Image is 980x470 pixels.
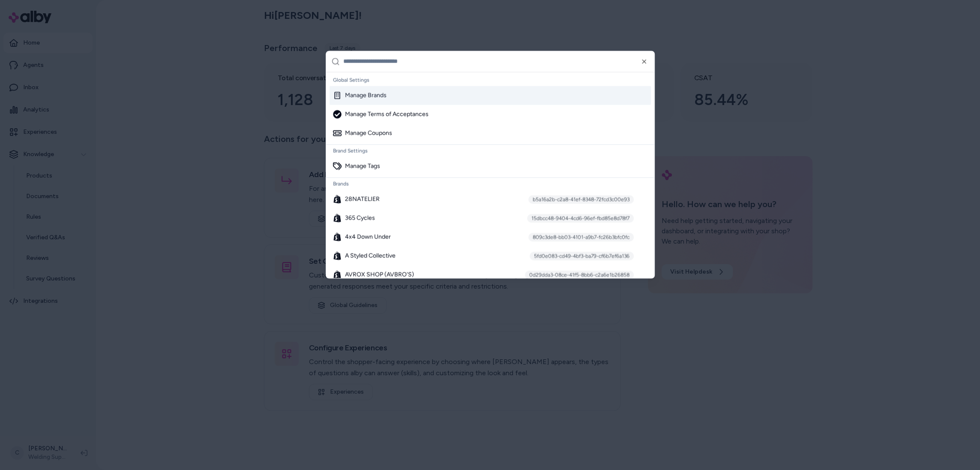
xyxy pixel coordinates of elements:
[333,91,387,99] div: Manage Brands
[330,145,651,157] div: Brand Settings
[527,214,634,222] div: 15dbcc48-9404-4cd6-96ef-fbd85e8d78f7
[528,195,634,203] div: b5a16a2b-c2a8-41ef-8348-72fcd3c00e93
[333,162,380,170] div: Manage Tags
[330,74,651,86] div: Global Settings
[345,214,375,222] span: 365 Cycles
[333,110,429,118] div: Manage Terms of Acceptances
[530,251,634,260] div: 5fd0e083-cd49-4bf3-ba79-cf6b7ef6a136
[345,195,380,203] span: 28NATELIER
[345,270,414,279] span: AVROX SHOP (AVBRO'S)
[528,232,634,241] div: 809c3de8-bb03-4101-a9b7-fc26b3bfc0fc
[333,129,392,137] div: Manage Coupons
[330,178,651,190] div: Brands
[345,251,396,260] span: A Styled Collective
[525,270,634,279] div: 0d29dda3-08ce-41f5-8bb6-c2a6e1b26858
[345,232,391,241] span: 4x4 Down Under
